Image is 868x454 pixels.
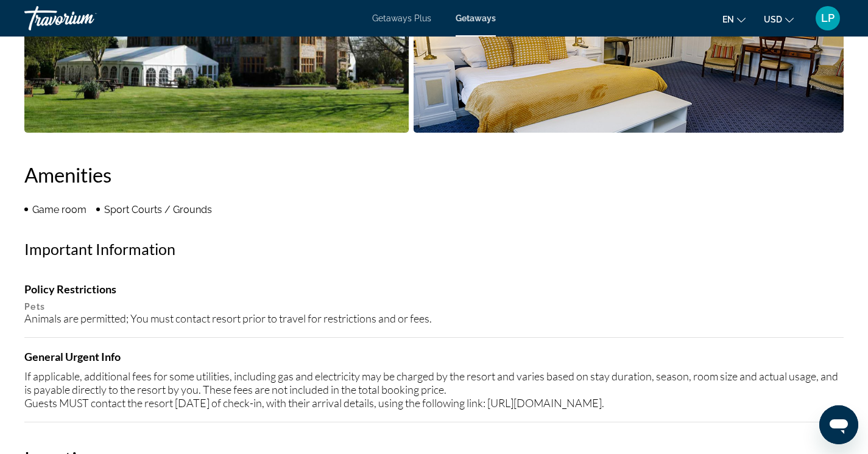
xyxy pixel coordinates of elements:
[24,302,844,312] p: Pets
[764,10,794,28] button: Change currency
[821,12,834,24] span: LP
[104,204,212,215] span: Sport Courts / Grounds
[812,5,844,31] button: User Menu
[764,15,782,24] span: USD
[32,204,86,215] span: Game room
[24,369,844,410] div: If applicable, additional fees for some utilities, including gas and electricity may be charged b...
[372,13,431,23] a: Getaways Plus
[456,13,496,23] a: Getaways
[24,2,146,34] a: Travorium
[722,10,746,28] button: Change language
[24,240,844,258] h2: Important Information
[24,162,844,187] h2: Amenities
[24,282,844,296] h4: Policy Restrictions
[819,405,858,444] iframe: Botón para iniciar la ventana de mensajería
[24,350,844,363] h4: General Urgent Info
[722,15,734,24] span: en
[24,312,844,325] div: Animals are permitted; You must contact resort prior to travel for restrictions and or fees.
